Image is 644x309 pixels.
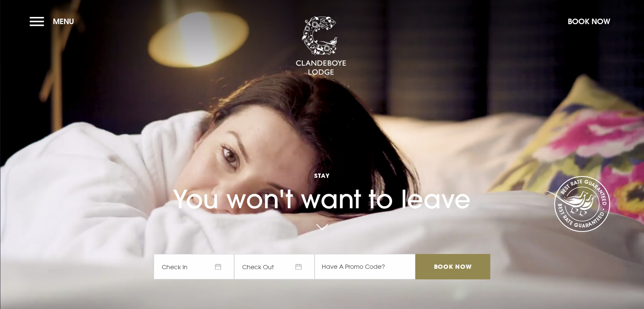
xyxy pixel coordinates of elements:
[564,12,614,30] button: Book Now
[315,254,415,279] input: Have A Promo Code?
[415,254,490,279] input: Book Now
[53,17,74,26] span: Menu
[154,254,234,279] span: Check In
[296,17,346,76] img: Clandeboye Lodge
[30,12,78,30] button: Menu
[154,171,490,179] span: Stay
[234,254,315,279] span: Check Out
[154,152,490,214] h1: You won't want to leave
